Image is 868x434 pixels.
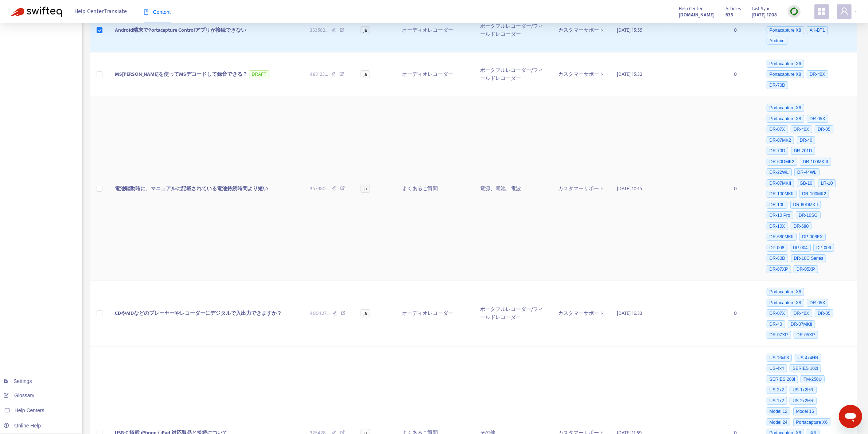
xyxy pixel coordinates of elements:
span: DR-60D [767,254,788,262]
span: DR-07X [767,309,788,317]
span: Android端末でPortacapture Controlアプリが接続できない [115,26,246,34]
span: Android [767,37,787,45]
span: DR-680 [791,222,811,230]
span: DR-100MK2 [799,190,829,198]
span: US-16x08 [767,354,792,362]
strong: [DOMAIN_NAME] [679,11,715,19]
td: カスタマーサポート [552,281,611,347]
span: Model 24 [767,418,790,426]
span: Last Sync [752,5,770,13]
span: DR-44WL [794,168,820,176]
span: DR-05X [807,115,828,123]
span: DR-07X [767,125,788,133]
td: ポータブルレコーダー/フィールドレコーダー [474,8,552,53]
span: ja [361,70,370,78]
span: Portacapture X6 [767,288,804,296]
span: DR-05 [815,309,833,317]
strong: [DATE] 17:08 [752,11,777,19]
span: DR-22WL [767,168,792,176]
span: book [144,9,149,15]
span: DR-60DMK2 [767,158,797,166]
span: Portacapture X6 [767,60,804,68]
span: ja [361,26,370,34]
td: よくあるご質問 [396,97,474,281]
span: DR-40 [767,320,785,328]
span: DR-07MK2 [767,136,794,144]
span: 357980 ... [310,185,329,193]
span: DR-07XP [767,331,791,339]
span: DR-10L [767,201,787,209]
span: appstore [817,7,826,16]
span: Model 16 [793,407,817,415]
span: US-2x2HR [790,397,816,405]
span: DR-70D [767,81,788,89]
span: Help Center Translate [75,5,127,19]
td: カスタマーサポート [552,97,611,281]
span: CDやMDなどのプレーヤーやレコーダーにデジタルで入出力できますか？ [115,309,282,317]
span: DR-40X [807,70,828,78]
span: Articles [725,5,741,13]
a: Glossary [4,392,34,398]
span: DR-07XP [767,265,791,273]
span: Portacapture X8 [767,299,804,307]
td: カスタマーサポート [552,8,611,53]
td: オーディオレコーダー [396,8,474,53]
img: Swifteq [11,7,62,17]
span: Model 12 [767,407,790,415]
span: US-4x4HR [795,354,821,362]
span: DR-10 Pro [767,211,793,219]
span: [DATE] 10:15 [617,184,642,193]
span: [DATE] 15:32 [617,70,642,78]
span: DP-008EX [799,233,826,241]
span: DR-100MKII [767,190,797,198]
a: Online Help [4,423,41,429]
span: 483123 ... [310,70,328,78]
span: SERIES 102i [790,364,821,372]
span: LR-10 [818,179,836,187]
td: ポータブルレコーダー/フィールドレコーダー [474,281,552,347]
span: DR-10C Series [791,254,826,262]
span: Portacapture X8 [767,115,804,123]
span: DR-07MKII [788,320,815,328]
span: 333582 ... [310,26,329,34]
span: Help Centers [15,407,44,413]
span: US-1x2 [767,397,787,405]
span: [DATE] 15:55 [617,26,642,34]
span: DR-100MKIII [800,158,831,166]
span: DR-680MKII [767,233,797,241]
span: Portacapture X8 [767,26,804,34]
td: 0 [728,8,759,53]
span: US-1x2HR [790,386,816,394]
span: Portacapture X6 [767,104,804,112]
span: 400427 ... [310,309,330,317]
td: 0 [728,52,759,97]
td: オーディオレコーダー [396,52,474,97]
span: DP-006 [813,244,834,252]
span: DRAFT [249,70,269,78]
span: Help Center [679,5,703,13]
span: TM-250U [801,375,825,383]
span: DR-40X [791,125,812,133]
span: [DATE] 16:33 [617,309,642,317]
td: カスタマーサポート [552,52,611,97]
span: MS[PERSON_NAME]を使ってMSデコードして録音できる？ [115,70,248,78]
span: DP-008 [767,244,787,252]
span: GB-10 [797,179,816,187]
span: Portacapture X8 [767,70,804,78]
td: ポータブルレコーダー/フィールドレコーダー [474,52,552,97]
span: DR-60DMKII [790,201,821,209]
span: DP-004 [790,244,811,252]
span: DR-05XP [794,331,818,339]
span: user [840,7,849,16]
td: 0 [728,281,759,347]
td: オーディオレコーダー [396,281,474,347]
span: US-2x2 [767,386,787,394]
iframe: メッセージングウィンドウを開くボタン [839,405,862,428]
span: DR-07MKII [767,179,794,187]
span: DR-05XP [794,265,818,273]
span: SERIES 208i [767,375,798,383]
span: AK-BT1 [807,26,828,34]
td: 電源、電池、電波 [474,97,552,281]
span: DR-40X [791,309,812,317]
span: ja [361,309,370,317]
